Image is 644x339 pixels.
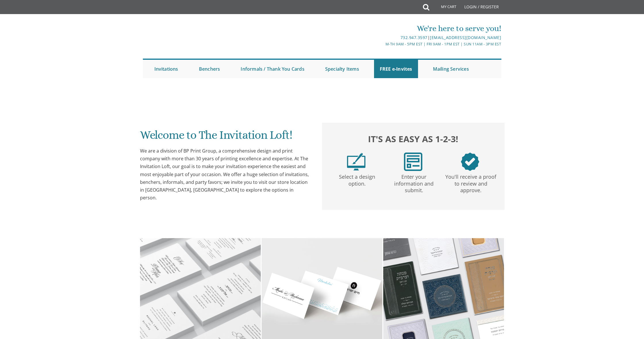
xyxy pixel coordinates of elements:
h1: Welcome to The Invitation Loft! [140,129,311,146]
div: M-Th 9am - 5pm EST | Fri 9am - 1pm EST | Sun 11am - 3pm EST [262,41,501,47]
img: step3.png [461,153,479,171]
a: 732.947.3597 [400,35,428,40]
a: Benchers [193,60,226,78]
a: My Cart [429,1,460,15]
p: You'll receive a proof to review and approve. [444,171,498,194]
a: Specialty Items [319,60,365,78]
a: Informals / Thank You Cards [235,60,310,78]
a: Mailing Services [427,60,475,78]
a: FREE e-Invites [374,60,418,78]
p: Select a design option. [330,171,384,187]
img: step1.png [347,153,365,171]
a: Invitations [149,60,184,78]
div: We're here to serve you! [262,23,501,34]
img: step2.png [404,153,422,171]
h2: It's as easy as 1-2-3! [328,132,499,145]
a: [EMAIL_ADDRESS][DOMAIN_NAME] [430,35,501,40]
p: Enter your information and submit. [387,171,441,194]
div: | [262,34,501,41]
div: We are a division of BP Print Group, a comprehensive design and print company with more than 30 y... [140,147,311,202]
